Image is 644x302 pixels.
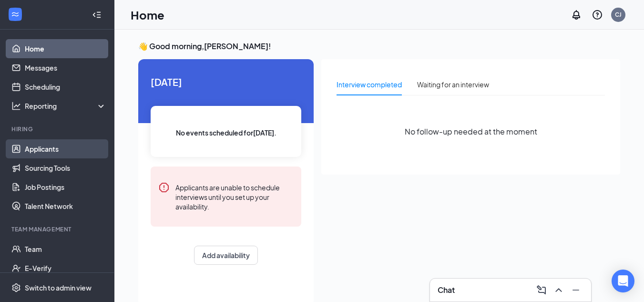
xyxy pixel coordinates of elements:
[11,101,21,111] svg: Analysis
[25,139,106,158] a: Applicants
[25,177,106,197] a: Job Postings
[553,284,564,296] svg: ChevronUp
[568,282,583,298] button: Minimize
[571,9,582,21] svg: Notifications
[612,270,634,292] div: Open Intercom Messenger
[175,182,294,211] div: Applicants are unable to schedule interviews until you set up your availability.
[337,79,402,90] div: Interview completed
[551,282,566,298] button: ChevronUp
[92,10,102,20] svg: Collapse
[25,39,106,58] a: Home
[25,58,106,77] a: Messages
[25,259,106,278] a: E-Verify
[417,79,489,90] div: Waiting for an interview
[25,197,106,216] a: Talent Network
[534,282,549,298] button: ComposeMessage
[438,285,455,295] h3: Chat
[405,125,537,137] span: No follow-up needed at the moment
[615,10,622,19] div: CJ
[138,41,620,52] h3: 👋 Good morning, [PERSON_NAME] !
[25,77,106,96] a: Scheduling
[176,127,276,138] span: No events scheduled for [DATE] .
[11,225,104,233] div: Team Management
[25,101,107,111] div: Reporting
[151,74,301,89] span: [DATE]
[25,283,92,292] div: Switch to admin view
[536,284,547,296] svg: ComposeMessage
[11,283,21,292] svg: Settings
[10,10,20,19] svg: WorkstreamLogo
[25,158,106,177] a: Sourcing Tools
[592,9,603,21] svg: QuestionInfo
[131,7,164,23] h1: Home
[570,284,582,296] svg: Minimize
[25,240,106,259] a: Team
[158,182,170,193] svg: Error
[11,125,104,133] div: Hiring
[194,246,258,265] button: Add availability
